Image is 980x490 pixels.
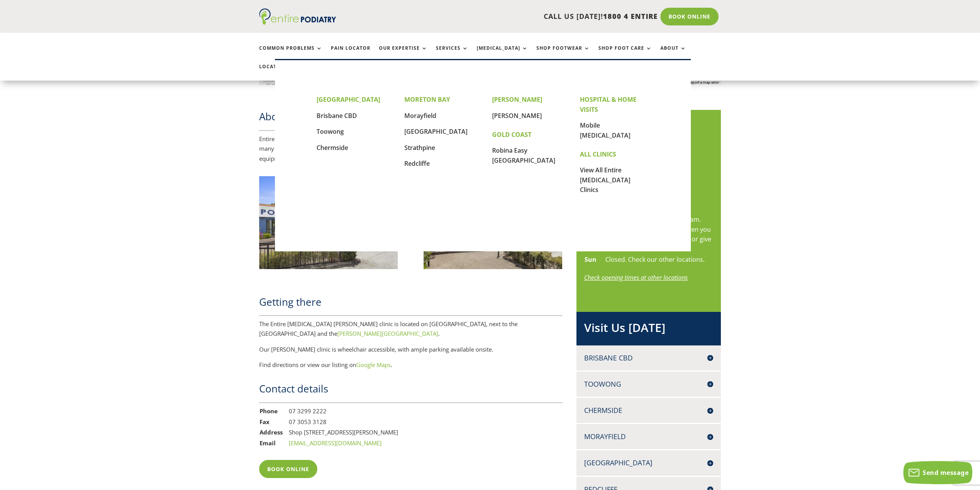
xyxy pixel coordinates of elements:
a: Book Online [660,8,719,25]
a: Shop Foot Care [598,45,652,62]
a: [GEOGRAPHIC_DATA] [404,127,467,136]
td: 07 3299 2222 [288,406,399,417]
a: Book Online [259,460,317,478]
strong: HOSPITAL & HOME VISITS [580,95,637,114]
a: Common Problems [259,45,322,62]
a: Google Maps [356,361,391,369]
strong: Fax [260,418,270,426]
strong: GOLD COAST [492,130,531,139]
td: 07 3053 3128 [288,417,399,428]
strong: Phone [260,407,278,415]
a: Mobile [MEDICAL_DATA] [580,121,630,140]
a: [PERSON_NAME] [492,111,542,120]
img: Logan Podiatrist Entire Podiatry [259,176,398,269]
a: Chermside [317,143,348,152]
a: Strathpine [404,143,435,152]
a: Pain Locator [331,45,370,62]
strong: Sun [585,255,596,264]
a: Redcliffe [404,159,430,168]
a: Brisbane CBD [317,111,357,120]
a: Morayfield [404,111,436,120]
p: Our [PERSON_NAME] clinic is wheelchair accessible, with ample parking available onsite. [259,345,563,360]
p: CALL US [DATE]! [366,12,658,22]
strong: [GEOGRAPHIC_DATA] [317,95,380,104]
span: 1800 4 ENTIRE [603,12,658,21]
strong: Email [260,439,276,447]
a: Locations [259,64,298,81]
a: View All Entire [MEDICAL_DATA] Clinics [580,166,630,194]
a: Robina Easy [GEOGRAPHIC_DATA] [492,146,555,165]
td: Closed. Check our other locations. [605,254,714,265]
h2: About Entire [MEDICAL_DATA] [PERSON_NAME] [259,109,563,127]
a: Toowong [317,127,344,136]
button: Send message [903,461,972,484]
a: Our Expertise [379,45,427,62]
a: About [660,45,686,62]
img: logo (1) [259,8,336,25]
a: [MEDICAL_DATA] [477,45,528,62]
a: Entire Podiatry [259,19,336,26]
td: Shop [STREET_ADDRESS][PERSON_NAME] [288,427,399,438]
p: Find directions or view our listing on . [259,360,563,370]
a: [EMAIL_ADDRESS][DOMAIN_NAME] [289,439,382,447]
h4: Toowong [584,379,714,389]
span: Send message [923,468,968,477]
p: The Entire [MEDICAL_DATA] [PERSON_NAME] clinic is located on [GEOGRAPHIC_DATA], next to the [GEOG... [259,319,563,345]
h4: Chermside [584,406,714,415]
a: Shop Footwear [536,45,590,62]
h2: Contact details [259,382,563,399]
a: Check opening times at other locations [584,273,688,282]
h4: Brisbane CBD [584,353,714,363]
strong: MORETON BAY [404,95,450,104]
a: Services [436,45,468,62]
h4: [GEOGRAPHIC_DATA] [584,458,714,468]
h2: Visit Us [DATE] [584,320,714,340]
a: Report a map error [688,80,719,84]
strong: [PERSON_NAME] [492,95,542,104]
h2: Getting there [259,295,563,313]
a: [PERSON_NAME][GEOGRAPHIC_DATA] [337,330,438,337]
strong: ALL CLINICS [580,150,616,158]
strong: Address [260,428,283,436]
p: Entire [MEDICAL_DATA] have been providing [MEDICAL_DATA] services to the [PERSON_NAME] community ... [259,134,563,164]
h4: Morayfield [584,432,714,441]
